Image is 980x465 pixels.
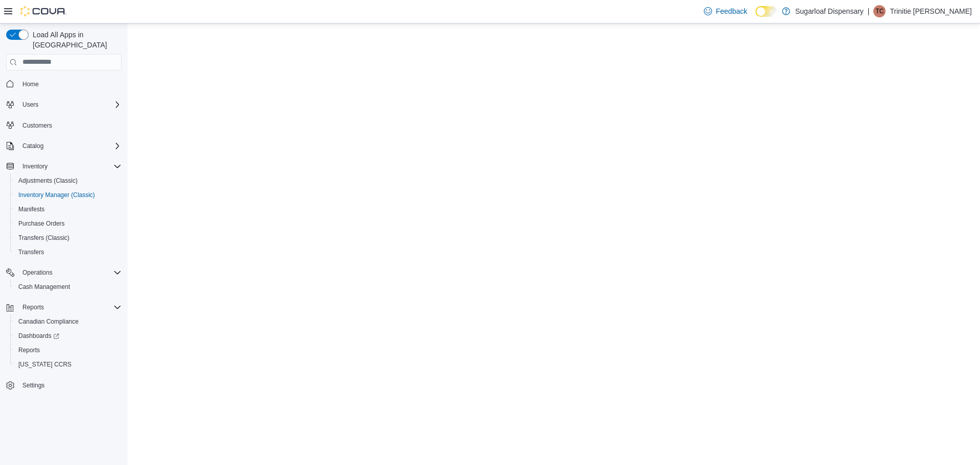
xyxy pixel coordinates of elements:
button: Inventory [2,159,126,174]
button: Inventory Manager (Classic) [10,188,126,202]
button: Manifests [10,202,126,216]
span: Inventory Manager (Classic) [18,191,95,199]
button: Users [18,99,42,111]
a: Inventory Manager (Classic) [14,189,99,201]
span: Load All Apps in [GEOGRAPHIC_DATA] [29,30,121,50]
span: Inventory [22,162,47,170]
span: Purchase Orders [18,219,65,228]
span: Home [22,80,39,88]
span: Transfers [18,248,44,256]
span: Canadian Compliance [14,315,121,328]
span: Transfers (Classic) [18,234,69,242]
span: Dashboards [14,330,121,342]
a: Manifests [14,203,48,215]
p: Trinitie [PERSON_NAME] [890,5,972,17]
button: Inventory [18,160,52,173]
span: Manifests [18,205,44,213]
input: Dark Mode [755,6,777,17]
span: Home [18,78,121,90]
a: Purchase Orders [14,217,69,230]
button: Operations [2,265,126,280]
button: Settings [2,378,126,393]
span: Users [22,101,38,109]
span: Manifests [14,203,121,215]
button: Reports [10,343,126,357]
button: Purchase Orders [10,216,126,231]
a: Settings [18,379,48,391]
span: Purchase Orders [14,217,121,230]
button: Canadian Compliance [10,314,126,329]
span: Reports [14,344,121,356]
button: Transfers (Classic) [10,231,126,245]
span: Customers [18,119,121,132]
span: Reports [18,346,40,354]
span: Operations [18,266,121,279]
a: Feedback [700,1,751,21]
button: Users [2,97,126,112]
span: TC [875,5,884,17]
button: Operations [18,266,57,279]
button: [US_STATE] CCRS [10,357,126,372]
a: Canadian Compliance [14,315,83,328]
span: Feedback [716,6,747,16]
span: Cash Management [18,283,70,291]
a: Transfers [14,246,48,258]
span: Reports [22,303,44,311]
p: | [868,5,870,17]
a: Cash Management [14,281,74,293]
span: Transfers [14,246,121,258]
span: Transfers (Classic) [14,232,121,244]
span: Catalog [18,140,121,152]
div: Trinitie Cromwell [873,5,886,17]
span: Operations [22,268,53,277]
button: Reports [18,301,48,313]
a: [US_STATE] CCRS [14,358,76,371]
a: Dashboards [10,329,126,343]
span: Adjustments (Classic) [14,175,121,187]
a: Customers [18,119,56,132]
span: Customers [22,121,52,130]
span: Washington CCRS [14,358,121,371]
button: Customers [2,118,126,133]
button: Adjustments (Classic) [10,174,126,188]
button: Home [2,77,126,91]
a: Transfers (Classic) [14,232,73,244]
span: Inventory Manager (Classic) [14,189,121,201]
nav: Complex example [6,72,121,420]
span: Catalog [22,142,43,150]
button: Reports [2,300,126,314]
span: Dashboards [18,332,59,340]
span: Cash Management [14,281,121,293]
span: Settings [22,381,44,389]
span: Reports [18,301,121,313]
span: Inventory [18,160,121,173]
a: Reports [14,344,44,356]
button: Catalog [2,139,126,153]
button: Transfers [10,245,126,259]
span: Users [18,99,121,111]
span: Settings [18,379,121,391]
p: Sugarloaf Dispensary [795,5,864,17]
span: Canadian Compliance [18,317,79,326]
span: Adjustments (Classic) [18,177,78,185]
button: Cash Management [10,280,126,294]
a: Home [18,78,43,90]
img: Cova [20,6,66,16]
span: Dark Mode [755,17,756,17]
button: Catalog [18,140,47,152]
a: Dashboards [14,330,63,342]
span: [US_STATE] CCRS [18,360,71,369]
a: Adjustments (Classic) [14,175,82,187]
